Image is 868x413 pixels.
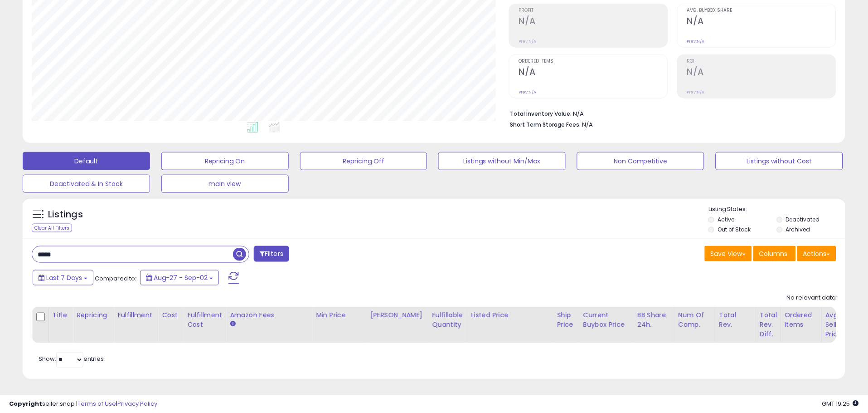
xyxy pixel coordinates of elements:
[78,399,116,408] a: Terms of Use
[787,294,836,302] div: No relevant data
[187,310,222,329] div: Fulfillment Cost
[519,59,668,64] span: Ordered Items
[687,16,836,28] h2: N/A
[708,205,845,214] p: Listing States:
[53,310,69,320] div: Title
[687,39,705,44] small: Prev: N/A
[432,310,463,329] div: Fulfillable Quantity
[760,310,777,339] div: Total Rev. Diff.
[39,355,104,364] span: Show: entries
[759,249,788,258] span: Columns
[577,152,704,170] button: Non Competitive
[510,121,581,128] b: Short Term Storage Fees:
[9,399,42,408] strong: Copyright
[316,310,363,320] div: Min Price
[826,310,859,339] div: Avg Selling Price
[230,310,308,320] div: Amazon Fees
[785,310,818,329] div: Ordered Items
[719,310,752,329] div: Total Rev.
[161,152,289,170] button: Repricing On
[161,175,289,193] button: main view
[786,216,820,223] label: Deactivated
[23,175,150,193] button: Deactivated & In Stock
[519,8,668,13] span: Profit
[33,270,93,285] button: Last 7 Days
[510,110,572,118] b: Total Inventory Value:
[519,89,537,95] small: Prev: N/A
[162,310,179,320] div: Cost
[583,310,630,329] div: Current Buybox Price
[687,59,836,64] span: ROI
[519,39,537,44] small: Prev: N/A
[638,310,671,329] div: BB Share 24h.
[32,224,72,232] div: Clear All Filters
[230,320,235,328] small: Amazon Fees.
[370,310,424,320] div: [PERSON_NAME]
[471,310,550,320] div: Listed Price
[438,152,566,170] button: Listings without Min/Max
[687,67,836,79] h2: N/A
[753,246,796,261] button: Columns
[716,152,843,170] button: Listings without Cost
[300,152,427,170] button: Repricing Off
[77,310,110,320] div: Repricing
[519,67,668,79] h2: N/A
[786,226,810,233] label: Archived
[510,108,829,118] li: N/A
[705,246,752,261] button: Save View
[23,152,150,170] button: Default
[582,120,593,129] span: N/A
[718,226,751,233] label: Out of Stock
[140,270,219,285] button: Aug-27 - Sep-02
[822,399,859,408] span: 2025-09-10 19:25 GMT
[718,216,735,223] label: Active
[687,89,705,95] small: Prev: N/A
[254,246,289,262] button: Filters
[797,246,836,261] button: Actions
[95,274,136,283] span: Compared to:
[687,8,836,13] span: Avg. Buybox Share
[154,273,208,282] span: Aug-27 - Sep-02
[558,310,576,329] div: Ship Price
[9,400,157,408] div: seller snap | |
[48,208,83,221] h5: Listings
[519,16,668,28] h2: N/A
[679,310,712,329] div: Num of Comp.
[117,310,154,320] div: Fulfillment
[117,399,157,408] a: Privacy Policy
[46,273,82,282] span: Last 7 Days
